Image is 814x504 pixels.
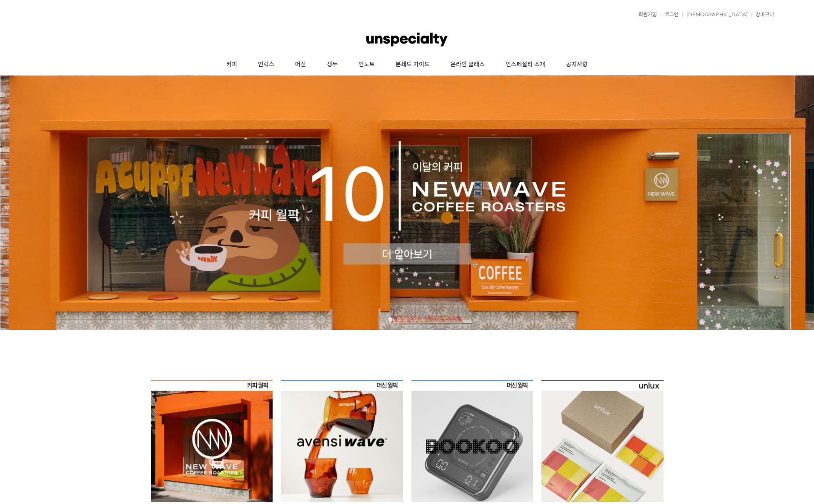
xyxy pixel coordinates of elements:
img: [10월 커피 월픽] 뉴웨이브 커피 로스터스 (10/1 ~ 10/31) [151,380,273,502]
a: 3 [405,317,409,321]
a: 공지사항 [556,54,598,75]
a: 커피 [216,54,248,75]
a: 분쇄도 가이드 [385,54,440,75]
a: 장바구니 [751,12,774,17]
a: 4 [413,317,418,321]
img: [unlux] 파나마 잰슨 #907 그린 팁 게이샤 워시드 드립백 세트(4개입/8개입) [541,380,664,502]
a: [DEMOGRAPHIC_DATA] [682,12,748,17]
a: 생두 [316,54,348,75]
img: [10월 머신 월픽] 부쿠 테미스 미니 저울 (10/1 ~ 10/31) [411,380,533,502]
a: 언스페셜티 소개 [495,54,556,75]
a: 온라인 클래스 [440,54,495,75]
a: 머신 [285,54,316,75]
a: 2 [397,317,401,321]
a: 5 [422,317,426,321]
img: [10월 머신 월픽] 아벤시 웨이브 센서리 서버/글라스 - 뉴컬러 앰버 (10/1~10/31) [281,380,403,502]
a: 1 [388,317,393,321]
a: 언노트 [348,54,385,75]
a: 회원가입 [634,12,657,17]
img: 언스페셜티 몰 [366,27,447,52]
a: 로그인 [661,12,679,17]
a: 언럭스 [248,54,285,75]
